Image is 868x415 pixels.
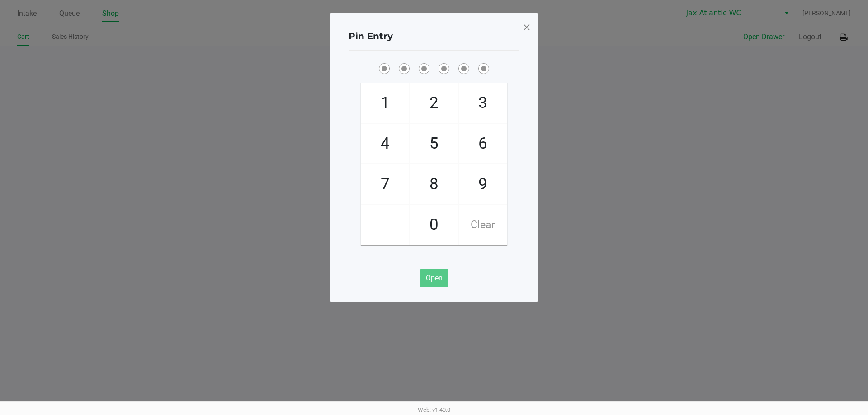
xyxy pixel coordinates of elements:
span: Web: v1.40.0 [418,406,450,413]
span: 2 [410,83,458,123]
span: 0 [410,205,458,245]
span: 9 [459,164,507,204]
span: 5 [410,124,458,163]
span: 8 [410,164,458,204]
span: 1 [361,83,409,123]
span: 7 [361,164,409,204]
span: 6 [459,124,507,163]
span: 3 [459,83,507,123]
span: 4 [361,124,409,163]
h4: Pin Entry [349,29,393,43]
span: Clear [459,205,507,245]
